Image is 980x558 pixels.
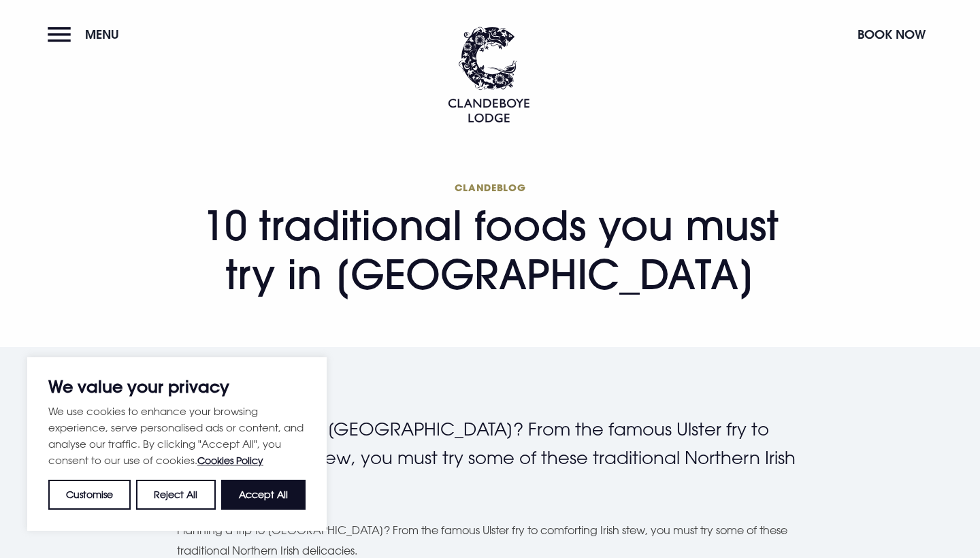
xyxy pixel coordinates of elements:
span: Clandeblog [177,181,803,194]
p: We use cookies to enhance your browsing experience, serve personalised ads or content, and analys... [48,403,306,469]
button: Menu [48,20,126,49]
span: Menu [85,27,119,42]
p: We value your privacy [48,378,306,395]
img: Clandeboye Lodge [448,27,529,122]
p: Planning a trip to [GEOGRAPHIC_DATA]? From the famous Ulster fry to comforting Irish stew, you mu... [177,415,803,500]
div: We value your privacy [27,357,327,531]
button: Accept All [221,480,306,510]
a: Cookies Policy [197,455,263,466]
button: Customise [48,480,131,510]
button: Reject All [136,480,215,510]
button: Book Now [851,20,932,49]
h1: 10 traditional foods you must try in [GEOGRAPHIC_DATA] [177,181,803,299]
